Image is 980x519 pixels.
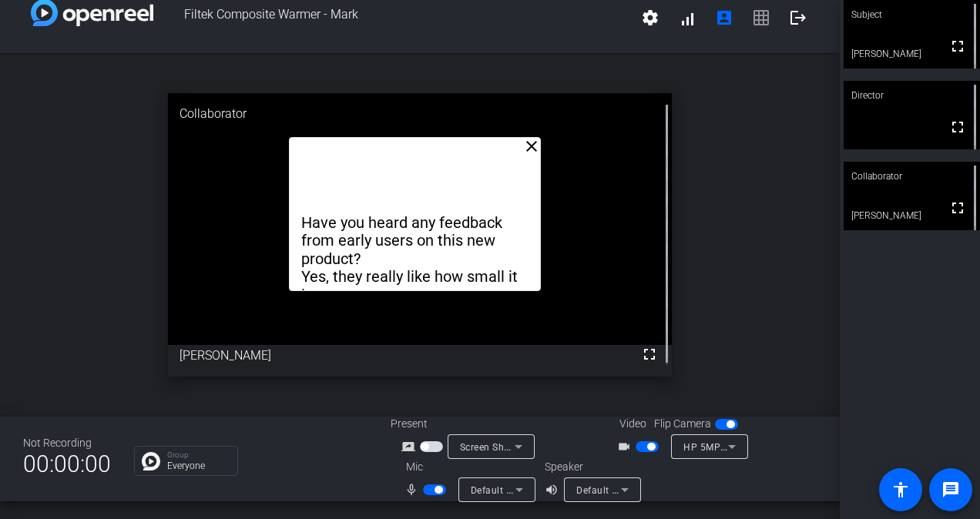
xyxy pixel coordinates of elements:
mat-icon: videocam_outline [617,437,636,456]
mat-icon: fullscreen [948,118,967,136]
div: Speaker [545,459,637,475]
div: Mic [391,459,545,475]
div: Collaborator [844,162,980,191]
div: Present [391,416,545,432]
mat-icon: volume_up [545,480,563,499]
mat-icon: logout [789,8,807,27]
div: Not Recording [23,435,111,451]
mat-icon: mic_none [404,480,423,499]
mat-icon: accessibility [891,480,910,499]
p: Everyone [167,461,230,470]
span: Default - Speakers (Realtek(R) Audio) [576,484,743,496]
mat-icon: message [941,480,960,499]
span: Flip Camera [654,416,711,432]
div: Collaborator [168,93,672,135]
li: Have you heard any feedback from early users on this new product? [301,214,529,358]
p: Group [167,451,230,459]
mat-icon: account_box [715,8,733,27]
mat-icon: close [522,137,541,156]
mat-icon: fullscreen [948,37,967,55]
span: HP 5MP Camera (05c8:0613) [683,440,817,453]
span: Screen Sharing [460,440,528,453]
mat-icon: fullscreen [948,199,967,217]
div: Director [844,81,980,110]
mat-icon: screen_share_outline [401,437,420,456]
span: Video [619,416,646,432]
mat-icon: settings [641,8,659,27]
img: Chat Icon [142,452,160,470]
span: Default - Microphone (Realtek(R) Audio) [471,484,649,496]
li: Yes, they really like how small it is [301,268,529,304]
mat-icon: fullscreen [640,345,659,363]
span: 00:00:00 [23,445,111,483]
